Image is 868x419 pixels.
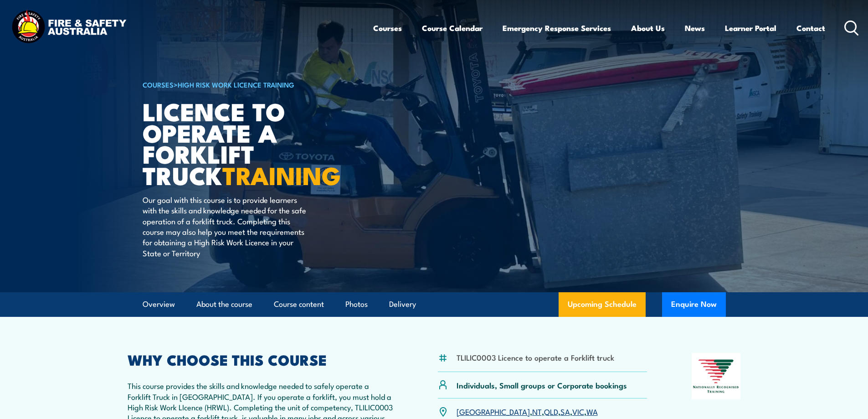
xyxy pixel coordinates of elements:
a: News [685,16,705,40]
a: Contact [796,16,825,40]
button: Enquire Now [662,292,726,317]
p: Our goal with this course is to provide learners with the skills and knowledge needed for the saf... [143,194,309,258]
h1: Licence to operate a forklift truck [143,100,368,186]
strong: TRAINING [222,155,341,193]
a: About the course [196,292,252,316]
a: Emergency Response Services [503,16,611,40]
h6: > [143,79,368,90]
p: , , , , , [457,406,598,417]
a: High Risk Work Licence Training [178,79,294,89]
a: Upcoming Schedule [559,292,646,317]
a: SA [560,406,570,417]
a: Course Calendar [422,16,483,40]
a: Photos [345,292,368,316]
a: Courses [373,16,402,40]
p: Individuals, Small groups or Corporate bookings [457,380,627,390]
a: QLD [544,406,558,417]
li: TLILIC0003 Licence to operate a Forklift truck [457,352,614,362]
a: VIC [572,406,584,417]
a: [GEOGRAPHIC_DATA] [457,406,530,417]
a: Delivery [389,292,416,316]
a: Overview [143,292,175,316]
img: Nationally Recognised Training logo. [692,353,741,399]
a: Learner Portal [725,16,776,40]
a: About Us [631,16,665,40]
h2: WHY CHOOSE THIS COURSE [128,353,394,366]
a: NT [532,406,542,417]
a: WA [586,406,598,417]
a: Course content [274,292,324,316]
a: COURSES [143,79,174,89]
